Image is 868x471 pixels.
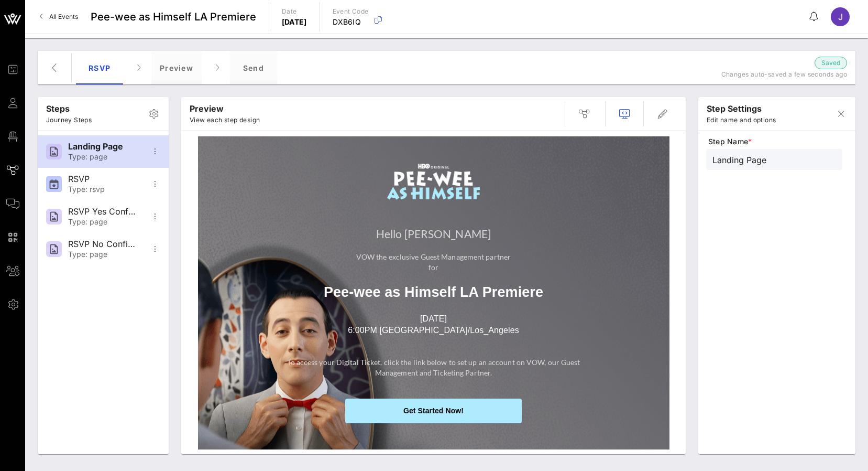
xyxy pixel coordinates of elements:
[34,8,84,25] a: All Events
[282,357,586,378] p: To access your Digital Ticket, click the link below to set up an account on VOW, our Guest Manage...
[716,69,847,80] p: Changes auto-saved a few seconds ago
[68,218,137,227] div: Type: page
[68,207,137,217] div: RSVP Yes Confirmation
[190,102,260,115] p: Preview
[68,239,137,249] div: RSVP No Confirmation
[333,6,369,17] p: Event Code
[324,284,543,300] strong: Pee-wee as Himself LA Premiere
[403,406,464,415] span: Get Started Now!
[838,12,843,22] span: J
[333,17,369,27] p: DXB6IQ
[190,115,260,125] p: View each step design
[68,142,137,152] div: Landing Page
[68,185,137,194] div: Type: rsvp
[230,51,277,84] div: Send
[282,325,586,336] p: 6:00PM [GEOGRAPHIC_DATA]/Los_Angeles
[68,174,137,184] div: RSVP
[76,51,123,84] div: RSVP
[68,153,137,162] div: Type: page
[345,399,521,423] a: Get Started Now!
[708,136,842,147] span: Step Name
[707,115,776,125] p: Edit name and options
[282,6,307,17] p: Date
[91,9,256,25] span: Pee-wee as Himself LA Premiere
[282,252,586,272] p: VOW the exclusive Guest Management partner for
[68,250,137,259] div: Type: page
[46,115,92,125] p: Journey Steps
[282,17,307,27] p: [DATE]
[49,13,78,20] span: All Events
[707,102,776,115] p: step settings
[282,313,586,325] p: [DATE]
[376,227,491,240] span: Hello [PERSON_NAME]
[151,51,202,84] div: Preview
[46,102,92,115] p: Steps
[821,58,840,68] span: Saved
[831,7,850,26] div: J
